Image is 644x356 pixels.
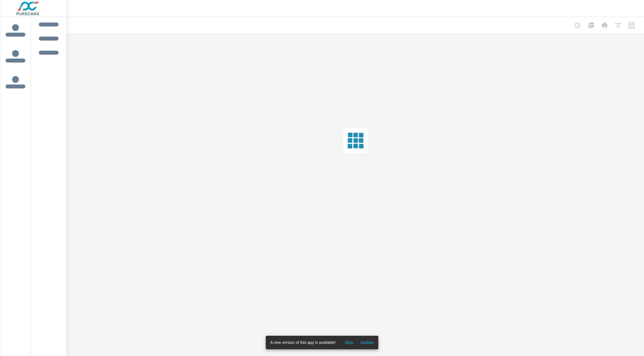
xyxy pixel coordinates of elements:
span: Update [360,340,374,345]
button: Update [358,338,376,347]
span: A new version of this app is available! [270,340,336,345]
button: Skip [340,338,358,347]
span: Skip [342,340,356,345]
div: icon label tabs example [0,17,31,95]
